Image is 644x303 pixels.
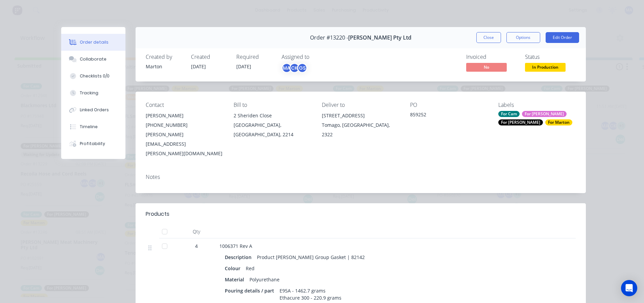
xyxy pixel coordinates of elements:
div: Description [225,252,254,262]
div: Marton [146,63,183,70]
div: [PERSON_NAME][PHONE_NUMBER][PERSON_NAME][EMAIL_ADDRESS][PERSON_NAME][DOMAIN_NAME] [146,111,223,158]
div: Tomago, [GEOGRAPHIC_DATA], 2322 [322,120,399,139]
button: Edit Order [546,32,579,43]
div: Checklists 0/0 [80,73,110,79]
span: [PERSON_NAME] Pty Ltd [348,34,411,41]
button: Checklists 0/0 [61,68,125,85]
div: Linked Orders [80,107,109,113]
div: Qty [176,225,217,238]
div: PO [410,102,487,108]
div: Polyurethane [247,275,282,284]
div: GS [297,63,307,73]
div: Pouring details / part [225,286,277,296]
div: [STREET_ADDRESS] [322,111,399,120]
button: MACKGS [282,63,307,73]
div: Colour [225,263,243,273]
div: Product [PERSON_NAME] Group Gasket | 82142 [254,252,367,262]
div: Timeline [80,124,98,130]
div: Open Intercom Messenger [621,280,637,296]
button: Order details [61,34,125,51]
span: 1006371 Rev A [219,243,252,249]
div: [PHONE_NUMBER] [146,120,223,130]
span: 4 [195,242,198,250]
div: [GEOGRAPHIC_DATA], [GEOGRAPHIC_DATA], 2214 [234,120,311,139]
span: No [466,63,507,71]
div: [PERSON_NAME][EMAIL_ADDRESS][PERSON_NAME][DOMAIN_NAME] [146,130,223,158]
div: Invoiced [466,54,517,60]
span: [DATE] [191,63,206,70]
button: Timeline [61,118,125,135]
button: Collaborate [61,51,125,68]
span: In Production [525,63,566,71]
div: Assigned to [282,54,349,60]
div: For [PERSON_NAME] [498,119,543,125]
div: Required [236,54,273,60]
div: 2 Sheriden Close[GEOGRAPHIC_DATA], [GEOGRAPHIC_DATA], 2214 [234,111,311,139]
button: Tracking [61,85,125,101]
div: For Marton [545,119,572,125]
div: CK [289,63,300,73]
div: Products [146,210,169,218]
div: Bill to [234,102,311,108]
div: Labels [498,102,576,108]
div: Deliver to [322,102,399,108]
div: Notes [146,174,576,180]
div: 859252 [410,111,487,120]
div: Created by [146,54,183,60]
span: [DATE] [236,63,251,70]
div: Status [525,54,576,60]
div: Order details [80,39,109,45]
button: Close [476,32,501,43]
div: Profitability [80,141,105,147]
div: 2 Sheriden Close [234,111,311,120]
div: Red [243,263,257,273]
button: Linked Orders [61,101,125,118]
div: [PERSON_NAME] [146,111,223,120]
div: [STREET_ADDRESS]Tomago, [GEOGRAPHIC_DATA], 2322 [322,111,399,139]
span: Order #13220 - [310,34,348,41]
div: MA [282,63,292,73]
div: Material [225,275,247,284]
div: For [PERSON_NAME] [522,111,567,117]
button: Options [506,32,540,43]
button: In Production [525,63,566,73]
div: Contact [146,102,223,108]
div: Tracking [80,90,98,96]
button: Profitability [61,135,125,152]
div: Collaborate [80,56,106,62]
div: Created [191,54,228,60]
div: For Cam [498,111,520,117]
